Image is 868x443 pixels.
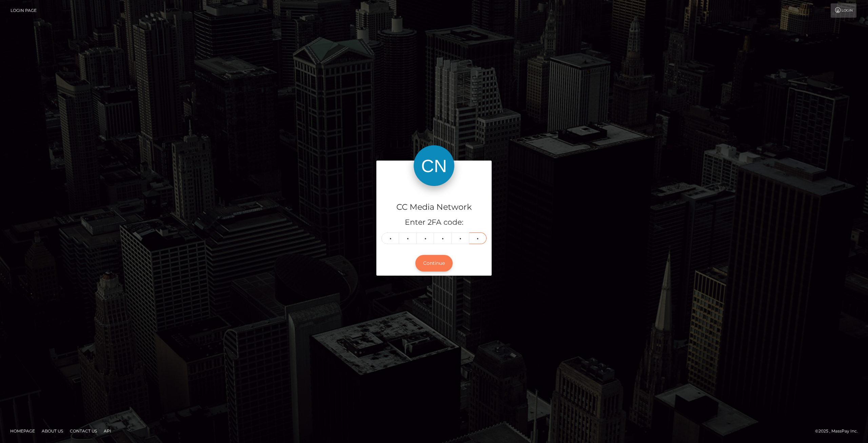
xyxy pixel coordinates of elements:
a: Contact Us [67,426,100,436]
h5: Enter 2FA code: [381,217,487,228]
a: Homepage [7,426,38,436]
a: Login Page [11,3,37,18]
a: API [101,426,114,436]
a: Login [831,3,856,18]
div: © 2025 , MassPay Inc. [815,427,863,435]
h4: CC Media Network [381,201,487,213]
img: CC Media Network [414,145,454,186]
a: About Us [39,426,66,436]
button: Continue [415,255,453,272]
